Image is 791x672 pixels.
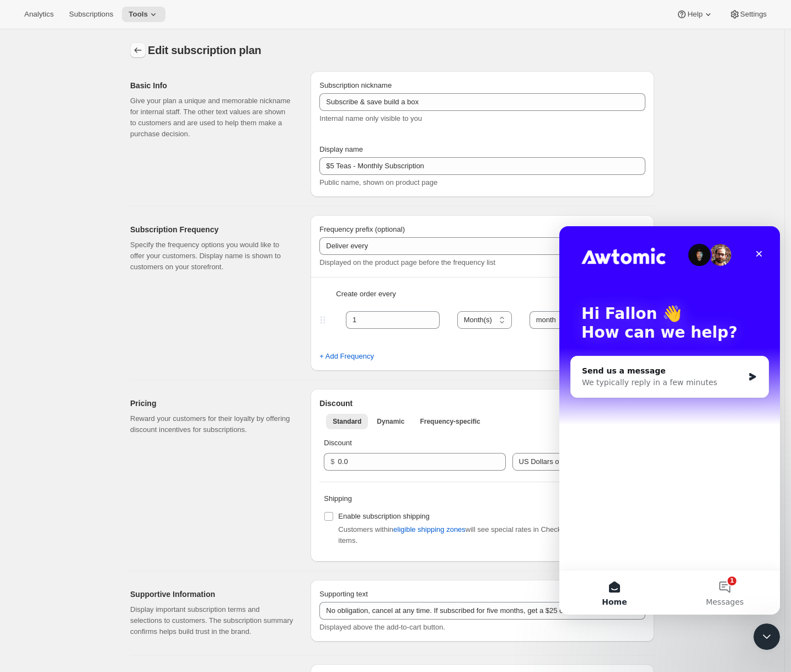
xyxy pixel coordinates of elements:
button: Subscriptions [62,7,120,22]
button: Help [670,7,720,22]
span: Standard [333,417,361,426]
span: Displayed above the add-to-cart button. [319,623,445,631]
span: Settings [740,10,767,19]
span: Subscriptions [69,10,113,19]
span: Help [687,10,702,19]
button: eligible shipping zones [387,521,472,538]
input: 10 [338,453,489,471]
span: eligible shipping zones [393,524,466,535]
button: + Add Frequency [313,348,381,365]
span: Dynamic [377,417,404,426]
button: Settings [723,7,773,22]
p: Discount [324,438,641,449]
span: Subscription nickname [319,81,392,89]
p: Display important subscription terms and selections to customers. The subscription summary confir... [130,604,293,637]
button: Analytics [18,7,60,22]
span: + Add Frequency [319,351,374,362]
span: Customers within will see special rates in Checkout for subscription items. [338,525,622,545]
h2: Supportive Information [130,589,293,600]
h2: Pricing [130,398,293,409]
p: Reward your customers for their loyalty by offering discount incentives for subscriptions. [130,413,293,435]
iframe: Intercom live chat [559,226,780,615]
span: Create order every [336,289,395,300]
h2: Discount [319,398,645,409]
input: Subscribe & Save [319,157,645,175]
span: Display name [319,145,363,153]
iframe: Intercom live chat [753,623,780,650]
span: Edit subscription plan [148,44,261,56]
p: Give your plan a unique and memorable nickname for internal staff. The other text values are show... [130,95,293,140]
input: No obligation, modify or cancel your subscription anytime. [319,602,611,620]
input: Deliver every [319,237,645,255]
p: Specify the frequency options you would like to offer your customers. Display name is shown to cu... [130,239,293,273]
span: Analytics [24,10,54,19]
button: Tools [122,7,165,22]
span: Supporting text [319,590,367,598]
span: Frequency prefix (optional) [319,225,405,233]
p: Shipping [324,493,641,504]
h2: Subscription Frequency [130,224,293,235]
span: Enable subscription shipping [338,512,430,520]
input: Subscribe & Save [319,93,645,111]
span: Internal name only visible to you [319,114,422,122]
input: 1 month [530,311,611,329]
h2: Basic Info [130,80,293,91]
span: $ [330,457,334,466]
span: Public name, shown on product page [319,178,437,186]
span: Displayed on the product page before the frequency list [319,258,495,266]
span: Frequency-specific [420,417,480,426]
button: Subscription plans [130,42,146,58]
span: Tools [129,10,148,19]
